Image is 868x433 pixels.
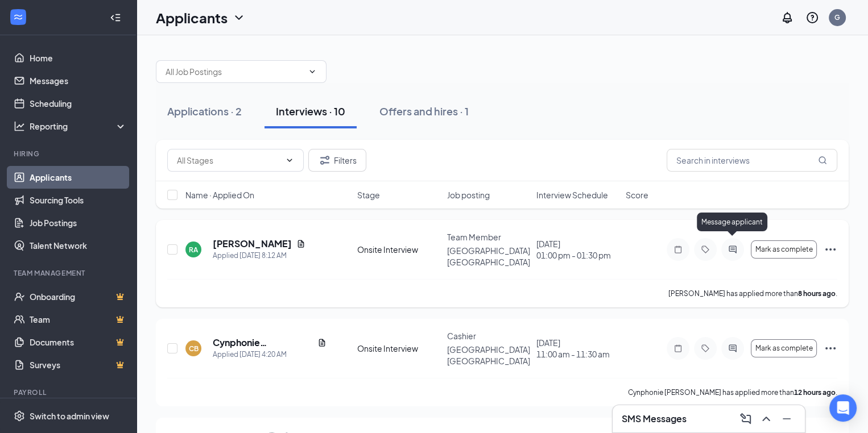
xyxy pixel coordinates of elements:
span: Job posting [447,189,490,201]
input: Search in interviews [667,149,837,172]
svg: Tag [698,344,712,353]
span: Stage [357,189,380,201]
svg: Ellipses [824,342,837,355]
span: 01:00 pm - 01:30 pm [536,249,619,261]
div: Team Management [14,268,125,278]
button: Mark as complete [751,339,817,357]
svg: Collapse [110,12,121,23]
input: All Job Postings [166,65,303,78]
div: RA [189,245,198,255]
div: Applied [DATE] 4:20 AM [213,349,326,360]
span: Interview Schedule [536,189,608,201]
button: Minimize [778,410,796,428]
span: 11:00 am - 11:30 am [536,348,619,360]
svg: Tag [698,245,712,254]
svg: Minimize [780,412,793,426]
p: [GEOGRAPHIC_DATA], [GEOGRAPHIC_DATA] [447,245,530,268]
div: Offers and hires · 1 [379,104,469,118]
h5: [PERSON_NAME] [213,238,292,250]
a: Messages [30,69,127,92]
span: Mark as complete [755,245,812,253]
span: Cashier [447,331,476,341]
h3: SMS Messages [622,413,687,425]
p: Cynphonie [PERSON_NAME] has applied more than . [628,388,837,397]
div: [DATE] [536,238,619,261]
svg: Note [671,344,685,353]
button: Mark as complete [751,240,817,259]
div: Payroll [14,388,125,397]
p: [PERSON_NAME] has applied more than . [668,289,837,298]
svg: ChevronDown [285,156,294,165]
h1: Applicants [156,8,228,27]
div: Onsite Interview [357,343,440,354]
svg: Settings [14,410,25,422]
svg: Analysis [14,120,25,132]
input: All Stages [177,154,280,166]
div: CB [189,344,199,353]
a: Scheduling [30,92,127,115]
a: OnboardingCrown [30,285,127,308]
svg: Document [296,239,305,248]
svg: ComposeMessage [739,412,753,426]
span: Mark as complete [755,344,812,352]
div: Applications · 2 [167,104,242,118]
div: G [834,13,840,22]
div: Switch to admin view [30,410,109,422]
a: SurveysCrown [30,353,127,376]
b: 8 hours ago [798,289,836,298]
svg: ChevronDown [232,11,246,24]
svg: ActiveChat [726,344,739,353]
button: ChevronUp [757,410,775,428]
button: Filter Filters [308,149,366,172]
a: Job Postings [30,211,127,234]
div: Message applicant [697,213,767,231]
div: Open Intercom Messenger [829,394,857,422]
svg: Note [671,245,685,254]
a: DocumentsCrown [30,331,127,353]
p: [GEOGRAPHIC_DATA], [GEOGRAPHIC_DATA] [447,344,530,367]
svg: ChevronUp [759,412,773,426]
a: Talent Network [30,234,127,257]
svg: WorkstreamLogo [13,11,24,23]
a: Home [30,47,127,69]
div: [DATE] [536,337,619,360]
div: Onsite Interview [357,244,440,255]
h5: Cynphonie [PERSON_NAME] [213,336,313,349]
b: 12 hours ago [794,388,836,397]
svg: Document [317,338,326,347]
span: Name · Applied On [185,189,254,201]
a: Sourcing Tools [30,189,127,211]
svg: Filter [318,153,332,167]
a: TeamCrown [30,308,127,331]
svg: MagnifyingGlass [818,156,827,165]
div: Hiring [14,149,125,159]
svg: Notifications [780,11,794,24]
span: Score [626,189,648,201]
svg: Ellipses [824,243,837,256]
div: Reporting [30,120,127,132]
svg: ChevronDown [308,67,317,76]
div: Applied [DATE] 8:12 AM [213,250,305,261]
button: ComposeMessage [737,410,755,428]
svg: ActiveChat [726,245,739,254]
svg: QuestionInfo [805,11,819,24]
span: Team Member [447,232,501,242]
a: Applicants [30,166,127,189]
div: Interviews · 10 [276,104,345,118]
